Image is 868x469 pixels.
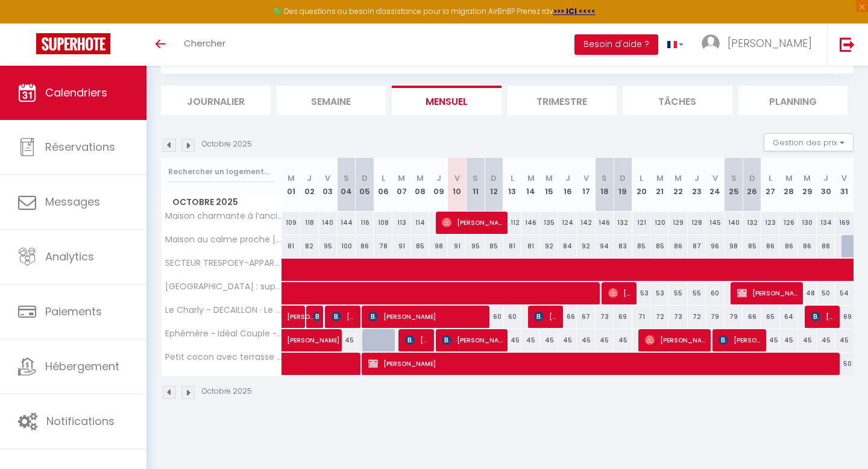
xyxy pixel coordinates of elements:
[835,212,854,234] div: 169
[728,36,812,51] span: [PERSON_NAME]
[521,329,540,351] div: 45
[675,172,682,184] abbr: M
[738,86,848,115] li: Planning
[798,158,817,212] th: 29
[511,172,514,184] abbr: L
[835,329,854,351] div: 45
[614,306,632,328] div: 69
[650,235,669,257] div: 85
[163,235,284,244] span: Maison au calme proche [GEOGRAPHIC_DATA]
[577,158,596,212] th: 17
[688,158,706,212] th: 23
[780,158,799,212] th: 28
[540,235,559,257] div: 92
[417,172,424,184] abbr: M
[168,161,275,183] input: Rechercher un logement...
[442,329,504,351] span: [PERSON_NAME]
[398,172,405,184] abbr: M
[743,212,761,234] div: 132
[161,86,271,115] li: Journalier
[558,235,577,257] div: 84
[656,172,664,184] abbr: M
[382,172,385,184] abbr: L
[596,306,614,328] div: 73
[491,172,497,184] abbr: D
[817,282,835,304] div: 50
[282,235,301,257] div: 81
[45,85,107,100] span: Calendriers
[743,158,761,212] th: 26
[392,86,502,115] li: Mensuel
[411,235,430,257] div: 85
[640,172,643,184] abbr: L
[392,212,411,234] div: 113
[614,235,632,257] div: 83
[712,172,718,184] abbr: V
[184,37,225,49] span: Chercher
[719,329,762,351] span: [PERSON_NAME]
[817,158,835,212] th: 30
[287,323,370,345] span: [PERSON_NAME]
[45,249,94,264] span: Analytics
[725,158,743,212] th: 25
[282,212,301,234] div: 109
[577,212,596,234] div: 142
[706,235,725,257] div: 96
[374,235,392,257] div: 78
[769,172,772,184] abbr: L
[761,212,780,234] div: 123
[473,172,478,184] abbr: S
[823,172,828,184] abbr: J
[392,158,411,212] th: 07
[356,235,374,257] div: 86
[688,212,706,234] div: 128
[596,212,614,234] div: 146
[632,235,651,257] div: 85
[669,306,688,328] div: 73
[356,212,374,234] div: 116
[650,212,669,234] div: 120
[596,329,614,351] div: 45
[577,306,596,328] div: 67
[429,235,448,257] div: 98
[835,353,854,375] div: 50
[835,282,854,304] div: 54
[558,212,577,234] div: 124
[163,282,284,291] span: [GEOGRAPHIC_DATA] : superbe [MEDICAL_DATA] centre ville
[706,306,725,328] div: 79
[392,235,411,257] div: 91
[608,282,633,304] span: [PERSON_NAME]
[521,235,540,257] div: 81
[46,414,115,429] span: Notifications
[565,172,570,184] abbr: J
[202,139,252,150] p: Octobre 2025
[521,158,540,212] th: 14
[761,158,780,212] th: 27
[485,235,503,257] div: 85
[288,172,295,184] abbr: M
[356,158,374,212] th: 05
[817,329,835,351] div: 45
[527,172,535,184] abbr: M
[374,212,392,234] div: 108
[577,329,596,351] div: 45
[632,306,651,328] div: 71
[45,194,100,209] span: Messages
[614,158,632,212] th: 19
[36,33,110,54] img: Super Booking
[307,172,312,184] abbr: J
[614,329,632,351] div: 45
[743,306,761,328] div: 66
[337,212,356,234] div: 144
[282,329,301,352] a: [PERSON_NAME]
[411,158,430,212] th: 08
[503,329,522,351] div: 45
[162,194,281,211] span: Octobre 2025
[163,259,284,268] span: SECTEUR TRESPOEY-APPARTEMENT T1bis STANDING
[706,158,725,212] th: 24
[540,212,559,234] div: 135
[405,329,430,351] span: [PERSON_NAME]
[694,172,699,184] abbr: J
[546,172,553,184] abbr: M
[558,158,577,212] th: 16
